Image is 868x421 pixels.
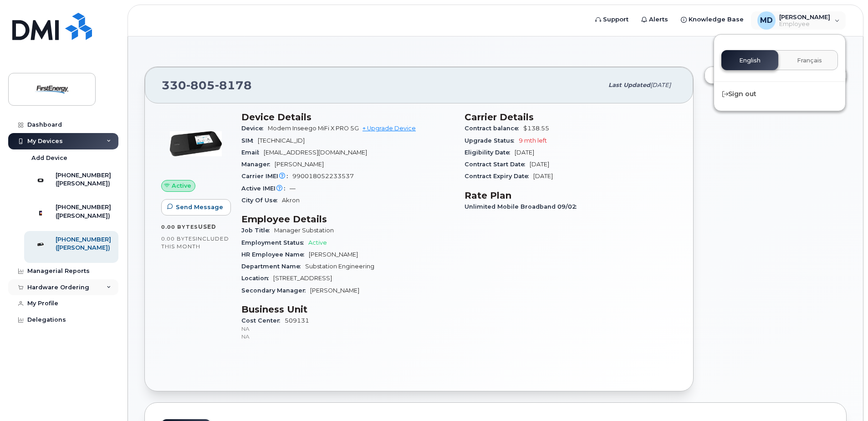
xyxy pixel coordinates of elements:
span: [DATE] [533,173,553,180]
span: 805 [186,78,215,92]
span: 509131 [241,317,454,341]
span: City Of Use [241,197,282,204]
h3: Business Unit [241,304,454,315]
span: Contract balance [465,125,523,132]
span: 9 mth left [519,137,547,144]
span: Akron [282,197,300,204]
span: Employment Status [241,239,308,246]
span: Substation Engineering [305,263,374,270]
span: [PERSON_NAME] [310,287,359,294]
p: NA [241,333,454,340]
h3: Employee Details [241,214,454,225]
span: [TECHNICAL_ID] [258,137,305,144]
span: 0.00 Bytes [161,224,198,230]
span: Department Name [241,263,305,270]
span: [DATE] [530,161,549,168]
span: [EMAIL_ADDRESS][DOMAIN_NAME] [264,149,367,156]
h3: Device Details [241,112,454,123]
span: Manager [241,161,275,168]
div: Sign out [714,86,845,103]
span: Last updated [608,82,650,88]
span: SIM [241,137,258,144]
span: Français [797,57,822,64]
span: Manager Substation [274,227,334,234]
span: 8178 [215,78,252,92]
span: [PERSON_NAME] [309,251,358,258]
span: Modem Inseego MiFi X PRO 5G [268,125,359,132]
iframe: Messenger Launcher [828,381,861,414]
span: Cost Center [241,317,285,324]
button: Send Message [161,199,231,216]
span: [PERSON_NAME] [275,161,324,168]
span: Contract Expiry Date [465,173,533,180]
span: Secondary Manager [241,287,310,294]
h3: Carrier Details [465,112,677,123]
span: [DATE] [515,149,534,156]
a: Create Helpdesk Submission [705,67,846,83]
span: Active [308,239,327,246]
span: HR Employee Name [241,251,309,258]
span: Active IMEI [241,185,290,192]
span: 0.00 Bytes [161,236,196,242]
span: [STREET_ADDRESS] [273,275,332,282]
p: NA [241,325,454,333]
span: Active [172,181,191,190]
span: Send Message [176,203,223,211]
span: Job Title [241,227,274,234]
h3: Rate Plan [465,190,677,201]
span: 990018052233537 [292,173,354,180]
span: Email [241,149,264,156]
span: used [198,223,216,230]
span: Eligibility Date [465,149,515,156]
span: Contract Start Date [465,161,530,168]
span: Unlimited Mobile Broadband 09/02 [465,203,581,210]
a: + Upgrade Device [363,125,416,132]
span: Device [241,125,268,132]
span: Upgrade Status [465,137,519,144]
span: 330 [162,78,252,92]
span: — [290,185,296,192]
span: [DATE] [650,82,671,88]
span: Carrier IMEI [241,173,292,180]
span: Location [241,275,273,282]
img: image20231002-3703462-1820iw.jpeg [168,116,223,171]
span: $138.55 [523,125,549,132]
